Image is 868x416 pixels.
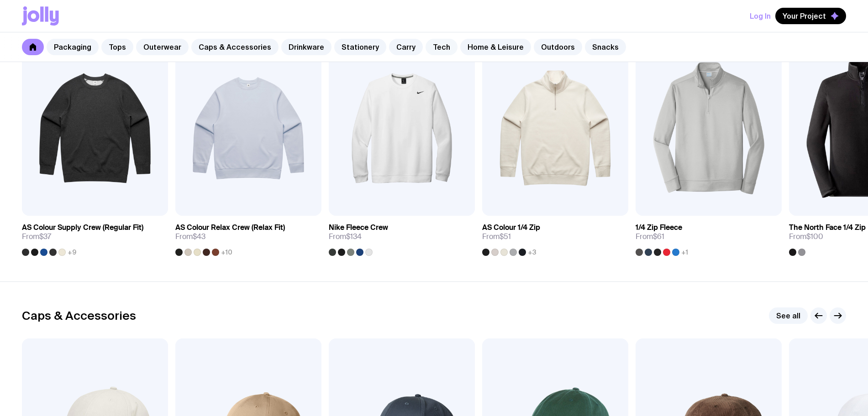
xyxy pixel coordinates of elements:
span: From [482,232,511,241]
span: From [22,232,51,241]
a: AS Colour Supply Crew (Regular Fit)From$37+9 [22,216,168,256]
a: Caps & Accessories [191,39,279,55]
button: Log In [750,8,771,24]
a: Stationery [334,39,386,55]
span: $134 [346,232,362,241]
a: Outerwear [136,39,189,55]
a: 1/4 Zip FleeceFrom$61+1 [636,216,782,256]
a: Home & Leisure [460,39,531,55]
span: $37 [39,232,51,241]
span: +3 [528,249,537,256]
a: Tops [101,39,133,55]
a: Packaging [47,39,99,55]
h3: AS Colour Relax Crew (Relax Fit) [175,223,285,232]
span: Your Project [783,11,826,21]
span: +9 [68,249,76,256]
span: $51 [500,232,511,241]
a: AS Colour 1/4 ZipFrom$51+3 [482,216,628,256]
a: Snacks [585,39,626,55]
h3: AS Colour 1/4 Zip [482,223,540,232]
span: $61 [653,232,664,241]
a: Tech [426,39,458,55]
span: +10 [221,249,232,256]
span: From [789,232,823,241]
span: $43 [193,232,205,241]
a: Carry [389,39,423,55]
span: +1 [681,249,688,256]
span: From [329,232,362,241]
a: Nike Fleece CrewFrom$134 [329,216,475,256]
a: AS Colour Relax Crew (Relax Fit)From$43+10 [175,216,321,256]
button: Your Project [775,8,846,24]
a: Outdoors [534,39,582,55]
a: Drinkware [281,39,331,55]
h3: AS Colour Supply Crew (Regular Fit) [22,223,143,232]
h2: Caps & Accessories [22,309,136,322]
h3: 1/4 Zip Fleece [636,223,682,232]
h3: Nike Fleece Crew [329,223,388,232]
span: $100 [806,232,823,241]
span: From [175,232,205,241]
span: From [636,232,664,241]
a: See all [769,307,808,324]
